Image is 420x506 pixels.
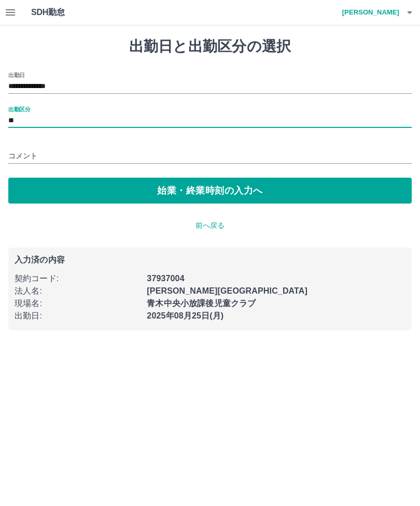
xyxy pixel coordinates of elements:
b: 2025年08月25日(月) [147,311,223,320]
label: 出勤日 [8,71,25,79]
h1: 出勤日と出勤区分の選択 [8,38,412,55]
button: 始業・終業時刻の入力へ [8,178,412,204]
b: [PERSON_NAME][GEOGRAPHIC_DATA] [147,286,307,295]
p: 契約コード : [15,272,141,285]
b: 青木中央小放課後児童クラブ [147,299,256,308]
p: 前へ戻る [8,220,412,231]
p: 現場名 : [15,297,141,310]
label: 出勤区分 [8,105,30,113]
p: 法人名 : [15,285,141,297]
b: 37937004 [147,274,184,283]
p: 出勤日 : [15,310,141,322]
p: 入力済の内容 [15,256,405,264]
